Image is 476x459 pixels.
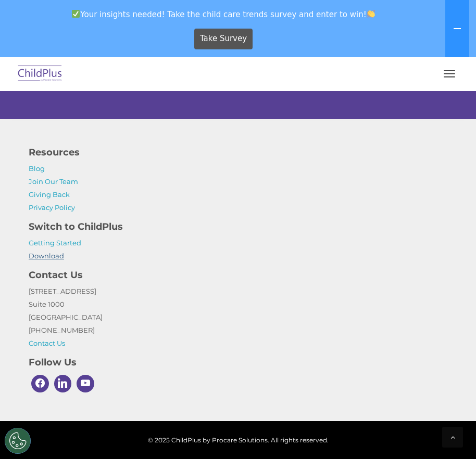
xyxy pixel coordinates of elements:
a: Contact Us [29,339,65,347]
a: Linkedin [52,372,74,395]
h4: Resources [29,145,447,160]
img: 👏 [367,10,375,18]
span: © 2025 ChildPlus by Procare Solutions. All rights reserved. [10,434,466,447]
span: Your insights needed! Take the child care trends survey and enter to win! [4,4,443,24]
a: Privacy Policy [29,203,75,212]
a: Take Survey [194,29,253,49]
h4: Switch to ChildPlus [29,219,447,234]
span: Take Survey [200,30,247,48]
a: Getting Started [29,239,81,247]
h4: Follow Us [29,355,447,370]
img: ✅ [72,10,80,18]
a: Blog [29,164,45,173]
a: Facebook [29,372,52,395]
a: Download [29,252,64,260]
a: Youtube [74,372,97,395]
a: Join Our Team [29,177,78,186]
button: Cookies Settings [5,428,31,454]
p: [STREET_ADDRESS] Suite 1000 [GEOGRAPHIC_DATA] [PHONE_NUMBER] [29,285,447,350]
h4: Contact Us [29,268,447,282]
a: Giving Back [29,190,70,199]
img: ChildPlus by Procare Solutions [16,62,65,86]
